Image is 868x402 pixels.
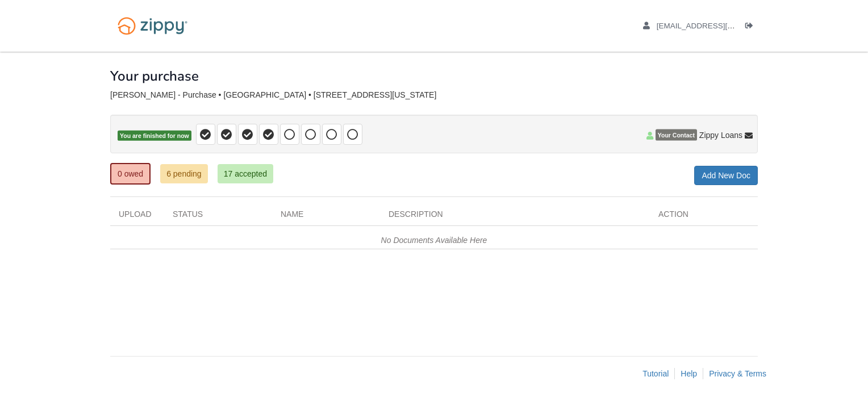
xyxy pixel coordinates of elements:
[160,164,208,183] a: 6 pending
[118,131,191,141] span: You are finished for now
[218,164,273,183] a: 17 accepted
[657,22,787,30] span: chancetroutman.ct@gmail.com
[110,90,758,100] div: [PERSON_NAME] - Purchase • [GEOGRAPHIC_DATA] • [STREET_ADDRESS][US_STATE]
[681,369,697,378] a: Help
[110,11,195,40] img: Logo
[745,22,758,33] a: Log out
[709,369,766,378] a: Privacy & Terms
[643,22,787,33] a: edit profile
[164,208,272,225] div: Status
[699,129,742,141] span: Zippy Loans
[110,163,151,185] a: 0 owed
[110,208,164,225] div: Upload
[694,166,758,185] a: Add New Doc
[381,236,487,245] em: No Documents Available Here
[110,69,199,83] h1: Your purchase
[642,369,669,378] a: Tutorial
[272,208,380,225] div: Name
[650,208,758,225] div: Action
[380,208,650,225] div: Description
[656,129,697,141] span: Your Contact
